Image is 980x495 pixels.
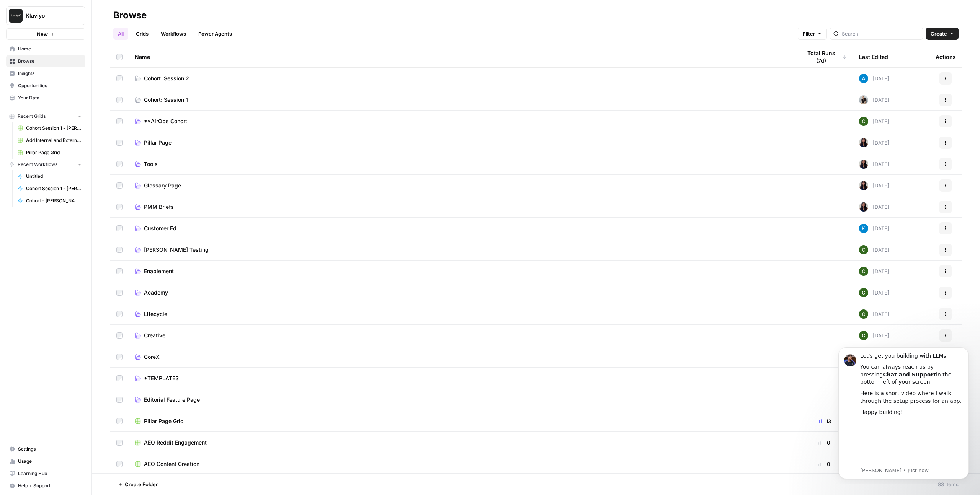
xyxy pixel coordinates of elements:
div: Browse [113,9,147,21]
button: New [6,28,85,40]
p: Message from Steven, sent Just now [33,127,136,134]
div: Total Runs (7d) [802,46,847,67]
a: Usage [6,455,85,467]
div: [DATE] [859,224,889,233]
span: Pillar Page [144,139,171,147]
img: qq1exqcea0wapzto7wd7elbwtl3p [859,95,868,104]
span: Klaviyo [26,12,72,20]
a: All [113,28,128,40]
button: Create [926,28,959,40]
div: 0 [802,439,847,446]
span: Recent Grids [18,113,46,120]
div: [DATE] [859,331,889,340]
div: Last Edited [859,46,888,67]
span: Cohort Session 1 - [PERSON_NAME] workflow 1 [26,185,82,192]
div: [DATE] [859,181,889,190]
span: Your Data [18,94,82,101]
a: Pillar Page Grid [135,417,789,425]
a: Learning Hub [6,467,85,480]
a: Academy [135,289,789,296]
span: PMM Briefs [144,203,174,211]
span: Creative [144,332,165,339]
a: Opportunities [6,80,85,92]
span: CoreX [144,353,160,361]
button: Workspace: Klaviyo [6,6,85,25]
button: Help + Support [6,480,85,492]
div: Name [135,46,789,67]
a: Settings [6,443,85,455]
span: Editorial Feature Page [144,396,200,404]
img: rox323kbkgutb4wcij4krxobkpon [859,160,868,169]
span: Tools [144,160,158,168]
a: Cohort - [PERSON_NAME] - Blog hero image generation [14,195,85,207]
span: Cohort Session 1 - [PERSON_NAME] workflow 1 Grid [26,125,82,132]
img: 14qrvic887bnlg6dzgoj39zarp80 [859,267,868,276]
span: *TEMPLATES [144,375,179,382]
div: [DATE] [859,309,889,319]
a: Pillar Page Grid [14,147,85,159]
a: Power Agents [194,28,237,40]
a: Browse [6,55,85,67]
span: Learning Hub [18,470,82,477]
a: CoreX [135,353,789,361]
span: [PERSON_NAME] Testing [144,246,209,254]
span: Enablement [144,267,174,275]
span: Usage [18,458,82,465]
img: 14qrvic887bnlg6dzgoj39zarp80 [859,331,868,340]
span: Cohort - [PERSON_NAME] - Blog hero image generation [26,197,82,204]
span: Browse [18,58,82,65]
span: New [37,30,48,38]
a: Cohort: Session 1 [135,96,789,104]
a: Glossary Page [135,182,789,189]
div: [DATE] [859,267,889,276]
a: PMM Briefs [135,203,789,211]
div: [DATE] [859,202,889,212]
div: [DATE] [859,160,889,169]
input: Search [842,30,920,37]
span: Recent Workflows [18,161,57,168]
img: rox323kbkgutb4wcij4krxobkpon [859,202,868,212]
span: Lifecycle [144,310,167,318]
div: Actions [936,46,956,67]
span: Add Internal and External Links [26,137,82,144]
a: **AirOps Cohort [135,117,789,125]
div: 13 [802,417,847,425]
button: Recent Grids [6,111,85,122]
div: [DATE] [859,138,889,147]
a: Untitled [14,170,85,182]
button: Recent Workflows [6,159,85,170]
img: 14qrvic887bnlg6dzgoj39zarp80 [859,309,868,319]
span: Untitled [26,173,82,180]
span: AEO Reddit Engagement [144,439,207,446]
div: [DATE] [859,288,889,297]
a: *TEMPLATES [135,375,789,382]
a: Add Internal and External Links [14,134,85,147]
img: o3cqybgnmipr355j8nz4zpq1mc6x [859,74,868,83]
img: 14qrvic887bnlg6dzgoj39zarp80 [859,117,868,126]
button: Create Folder [113,478,162,490]
img: zdhmu8j9dpt46ofesn2i0ad6n35e [859,224,868,233]
span: AEO Content Creation [144,460,199,468]
iframe: youtube [33,80,136,125]
a: Home [6,43,85,55]
a: Cohort Session 1 - [PERSON_NAME] workflow 1 [14,182,85,195]
img: 14qrvic887bnlg6dzgoj39zarp80 [859,288,868,297]
span: Pillar Page Grid [144,417,184,425]
div: [DATE] [859,95,889,104]
span: **AirOps Cohort [144,117,187,125]
a: AEO Content Creation [135,460,789,468]
a: Cohort Session 1 - [PERSON_NAME] workflow 1 Grid [14,122,85,134]
div: [DATE] [859,74,889,83]
span: Home [18,46,82,52]
a: Editorial Feature Page [135,396,789,404]
img: 14qrvic887bnlg6dzgoj39zarp80 [859,245,868,254]
button: Filter [798,28,827,40]
a: Creative [135,332,789,339]
iframe: Intercom notifications message [827,340,980,484]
